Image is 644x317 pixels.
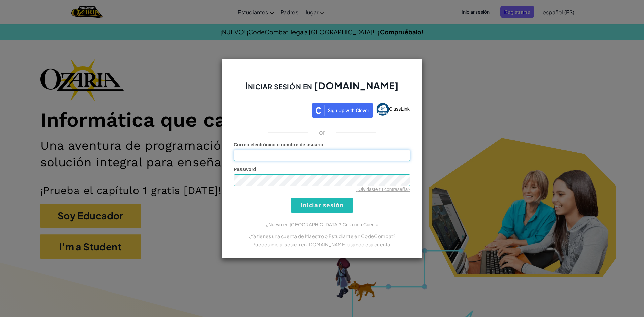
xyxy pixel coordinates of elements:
[389,106,410,111] span: ClassLink
[266,222,378,227] a: ¿Nuevo en [GEOGRAPHIC_DATA]? Crea una Cuenta
[234,167,256,172] span: Password
[234,240,410,248] p: Puedes iniciar sesión en [DOMAIN_NAME] usando esa cuenta.
[312,103,373,118] img: clever_sso_button@2x.png
[319,128,325,136] p: or
[376,103,389,116] img: classlink-logo-small.png
[234,232,410,240] p: ¿Ya tienes una cuenta de Maestro o Estudiante en CodeCombat?
[291,198,353,213] input: Iniciar sesión
[234,142,323,147] span: Correo electrónico o nombre de usuario
[234,141,325,148] label: :
[231,102,312,117] iframe: Botón Iniciar sesión con Google
[234,79,410,99] h2: Iniciar sesión en [DOMAIN_NAME]
[356,187,410,192] a: ¿Olvidaste tu contraseña?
